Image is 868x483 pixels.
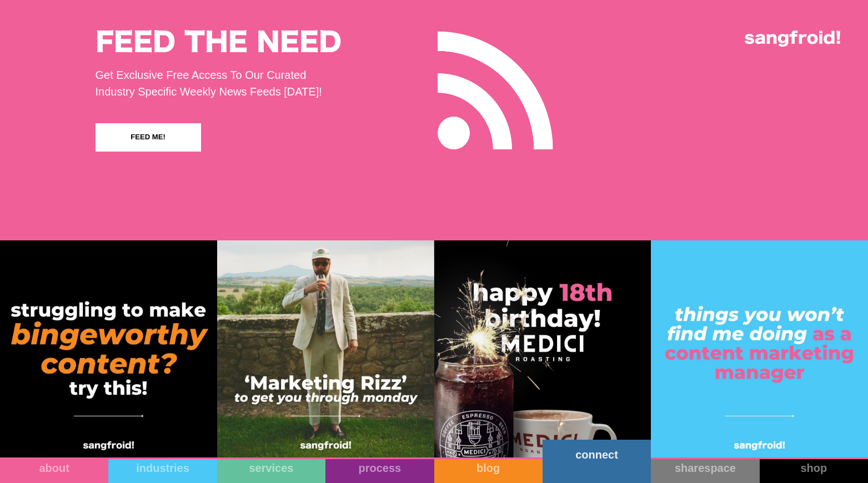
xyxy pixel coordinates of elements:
[543,440,651,483] a: connect
[432,210,464,216] a: privacy policy
[108,461,217,475] div: industries
[543,448,651,461] div: connect
[217,461,325,475] div: services
[96,29,342,58] h2: FEED THE NEED
[96,67,342,100] p: Get Exclusive Free Access To Our Curated Industry Specific Weekly News Feeds [DATE]!
[96,123,201,152] a: FEED ME!
[131,132,165,143] div: FEED ME!
[760,461,868,475] div: shop
[434,461,543,475] div: blog
[651,461,759,475] div: sharespace
[745,31,840,47] img: logo
[325,461,434,475] div: process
